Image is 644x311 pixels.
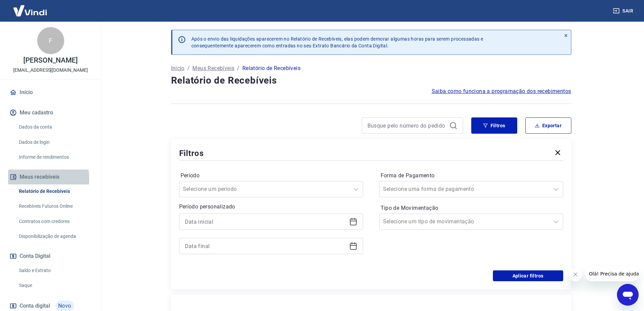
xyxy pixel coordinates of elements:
iframe: Fechar mensagem [569,268,582,281]
a: Saldo e Extrato [16,264,93,277]
p: Após o envio das liquidações aparecerem no Relatório de Recebíveis, elas podem demorar algumas ho... [191,36,483,49]
a: Disponibilização de agenda [16,229,93,243]
a: Informe de rendimentos [16,150,93,164]
button: Conta Digital [8,249,93,264]
button: Meu cadastro [8,105,93,120]
a: Saiba como funciona a programação dos recebimentos [432,87,571,95]
p: / [237,64,239,72]
p: [EMAIL_ADDRESS][DOMAIN_NAME] [13,67,88,74]
p: [PERSON_NAME] [23,57,77,64]
input: Data final [185,241,347,251]
input: Busque pelo número do pedido [367,120,447,131]
label: Tipo de Movimentação [381,204,562,212]
p: Período personalizado [179,203,363,211]
a: Dados da conta [16,120,93,134]
button: Sair [612,5,636,17]
button: Exportar [525,117,571,134]
a: Início [171,64,185,72]
a: Dados de login [16,135,93,149]
label: Forma de Pagamento [381,172,562,180]
a: Contratos com credores [16,215,93,228]
a: Relatório de Recebíveis [16,184,93,198]
span: Conta digital [20,301,50,311]
input: Data inicial [185,217,347,227]
button: Aplicar filtros [493,270,563,281]
a: Saque [16,279,93,292]
p: Relatório de Recebíveis [242,64,301,72]
button: Filtros [471,117,517,134]
div: F [37,27,64,54]
h5: Filtros [179,148,204,159]
a: Recebíveis Futuros Online [16,199,93,213]
iframe: Mensagem da empresa [585,266,639,281]
button: Meus recebíveis [8,170,93,184]
h4: Relatório de Recebíveis [171,74,571,87]
a: Meus Recebíveis [192,64,234,72]
label: Período [181,172,362,180]
span: Olá! Precisa de ajuda? [4,5,57,10]
p: / [187,64,190,72]
iframe: Botão para abrir a janela de mensagens [617,284,639,306]
img: Vindi [8,0,52,21]
a: Início [8,85,93,100]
